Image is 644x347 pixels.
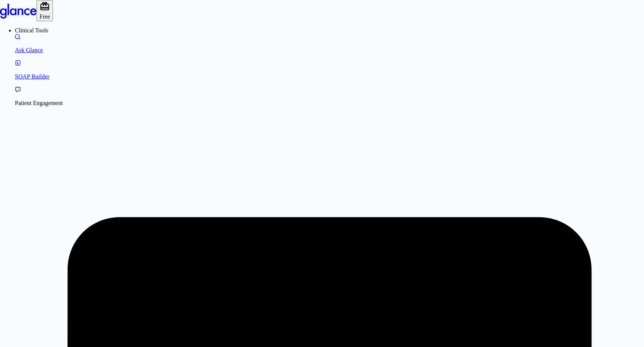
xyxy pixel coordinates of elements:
a: Click to view or change your subscription [37,13,53,20]
p: Patient Engagement [15,100,644,106]
a: Docugen: Compose a clinical documentation in seconds [15,60,644,80]
a: Moramiz: Find ICD10AM codes instantly [15,34,644,54]
span: Free [40,13,50,20]
p: SOAP Builder [15,73,644,80]
li: Clinical Tools [15,27,644,34]
p: Ask Glance [15,47,644,54]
